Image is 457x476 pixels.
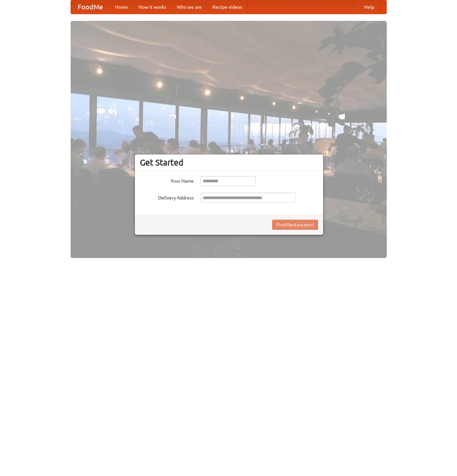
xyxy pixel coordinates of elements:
[140,193,194,201] label: Delivery Address
[207,0,247,14] a: Recipe videos
[272,220,318,230] button: Find Restaurants!
[71,0,110,14] a: FoodMe
[359,0,380,14] a: Help
[140,157,318,168] h3: Get Started
[110,0,133,14] a: Home
[172,0,207,14] a: Who we are
[133,0,172,14] a: How it works
[140,176,194,184] label: Your Name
